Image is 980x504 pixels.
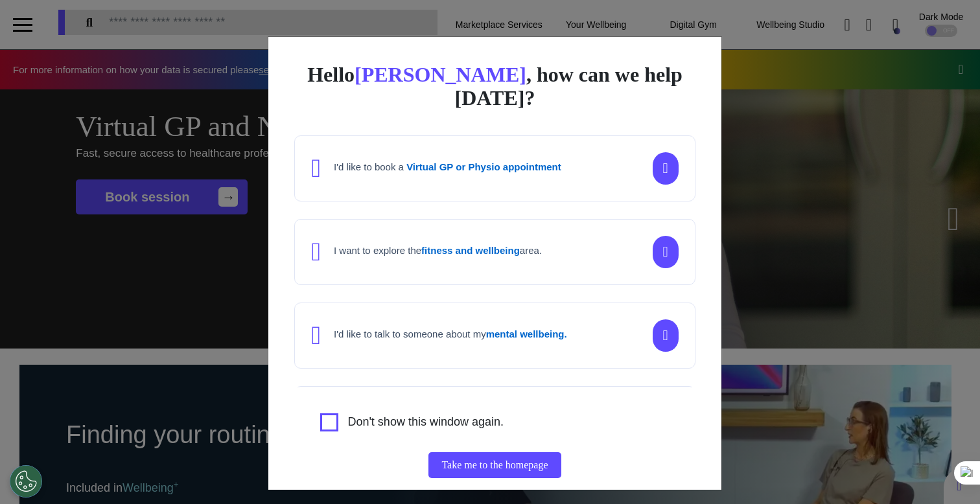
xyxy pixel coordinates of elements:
input: Agree to privacy policy [320,413,338,431]
button: Take me to the homepage [428,452,561,478]
span: [PERSON_NAME] [355,63,526,86]
h4: I'd like to book a [334,161,561,173]
strong: Virtual GP or Physio appointment [406,161,561,172]
strong: mental wellbeing. [486,328,567,339]
h4: I'd like to talk to someone about my [334,328,567,340]
div: Hello , how can we help [DATE]? [294,63,695,109]
label: Don't show this window again. [347,413,504,431]
button: Open Preferences [10,465,42,498]
h4: I want to explore the area. [334,245,542,257]
strong: fitness and wellbeing [421,245,520,256]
